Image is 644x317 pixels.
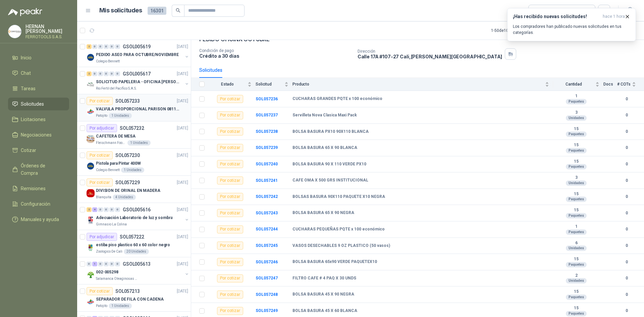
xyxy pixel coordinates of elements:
[21,185,46,192] span: Remisiones
[292,276,356,281] b: FILTRO CAFE # 4 PAQ X 30 UNDS
[217,225,243,233] div: Por cotizar
[21,116,46,123] span: Licitaciones
[617,161,636,167] b: 0
[96,79,179,85] p: SOLICITUD PAPELERIA - OFICINA [PERSON_NAME]
[77,284,191,312] a: Por cotizarSOL057213[DATE] Company LogoSEPARADOR DE FILA CON CADENAPatojito1 Unidades
[177,288,188,295] p: [DATE]
[8,182,69,195] a: Remisiones
[566,311,587,316] div: Paquetes
[566,180,587,186] div: Unidades
[87,189,95,197] img: Company Logo
[109,262,114,266] div: 0
[109,303,132,309] div: 1 Unidades
[127,140,151,146] div: 1 Unidades
[217,274,243,282] div: Por cotizar
[617,194,636,200] b: 0
[177,179,188,186] p: [DATE]
[87,108,95,116] img: Company Logo
[8,8,42,16] img: Logo peakr
[617,243,636,249] b: 0
[21,162,63,177] span: Órdenes de Compra
[148,7,166,15] span: 16301
[121,167,144,173] div: 1 Unidades
[92,262,97,266] div: 1
[87,162,95,170] img: Company Logo
[96,303,107,309] p: Patojito
[553,78,603,91] th: Cantidad
[217,209,243,217] div: Por cotizar
[199,48,352,53] p: Condición de pago
[217,307,243,315] div: Por cotizar
[553,82,594,87] span: Cantidad
[491,25,537,36] div: 1 - 50 de 10614
[617,275,636,281] b: 0
[292,162,366,167] b: BOLSA BASURA 90 X 110 VERDE PX10
[256,145,278,150] b: SOL057239
[217,176,243,184] div: Por cotizar
[617,210,636,216] b: 0
[77,94,191,121] a: Por cotizarSOL057233[DATE] Company LogoVALVULA PROPORCIONAL PARISON 0811404612 / 4WRPEH6C4 REXROT...
[98,71,103,76] div: 0
[617,96,636,102] b: 0
[8,213,69,226] a: Manuales y ayuda
[566,148,587,153] div: Paquetes
[87,206,190,227] a: 2 4 0 0 0 0 GSOL005616[DATE] Company LogoAdecuación Laboratorio de luz y sombraGimnasio La Colina
[553,175,599,180] b: 3
[566,115,587,121] div: Unidades
[77,149,191,176] a: Por cotizarSOL057230[DATE] Company LogoPistola para Pintar 400WColegio Bennett1 Unidades
[21,147,36,154] span: Cotizar
[209,82,246,87] span: Estado
[217,111,243,119] div: Por cotizar
[566,164,587,169] div: Paquetes
[87,233,117,241] div: Por adjudicar
[566,262,587,267] div: Paquetes
[177,125,188,131] p: [DATE]
[8,98,69,110] a: Solicitudes
[115,289,140,294] p: SOL057213
[124,249,149,254] div: 20 Unidades
[98,44,103,49] div: 0
[96,195,111,200] p: Blanquita
[8,128,69,141] a: Negociaciones
[177,71,188,77] p: [DATE]
[617,292,636,298] b: 0
[123,71,151,76] p: GSOL005617
[292,145,357,151] b: BOLSA BASURA 65 X 90 BLANCA
[256,292,278,297] b: SOL057248
[87,71,92,76] div: 2
[553,224,599,229] b: 1
[177,44,188,50] p: [DATE]
[25,35,69,39] p: FERROTOOLS S.A.S.
[8,159,69,179] a: Órdenes de Compra
[617,145,636,151] b: 0
[553,273,599,278] b: 2
[199,66,222,74] div: Solicitudes
[177,98,188,104] p: [DATE]
[87,44,92,49] div: 2
[96,106,179,112] p: VALVULA PROPORCIONAL PARISON 0811404612 / 4WRPEH6C4 REXROTH
[120,234,144,239] p: SOL057222
[256,260,278,264] a: SOL057246
[292,243,390,249] b: VASOS DESECHABLES 9 OZ PLASTICO (50 vasos)
[92,207,97,212] div: 4
[217,193,243,201] div: Por cotizar
[358,49,502,54] p: Dirección
[87,262,92,266] div: 0
[256,194,278,199] a: SOL057242
[115,71,120,76] div: 0
[209,78,256,91] th: Estado
[77,176,191,203] a: Por cotizarSOL057229[DATE] Company LogoDIVISION DE ORINAL EN MADERABlanquita4 Unidades
[617,82,631,87] span: # COTs
[566,278,587,283] div: Unidades
[77,121,191,149] a: Por adjudicarSOL057232[DATE] Company LogoCAFETERA DE MESAFleischmann Foods S.A.1 Unidades
[256,97,278,101] a: SOL057236
[256,211,278,215] b: SOL057243
[96,276,138,281] p: Salamanca Oleaginosas SAS
[123,262,151,266] p: GSOL005613
[21,200,50,208] span: Configuración
[292,259,377,265] b: BOLSA BASURA 65x90 VERDE PAQUETEX10
[292,194,385,200] b: BOLSAS BASURA 90X110 PAQUETE X10 NEGRA
[513,14,600,19] h3: ¡Has recibido nuevas solicitudes!
[256,178,278,183] a: SOL057241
